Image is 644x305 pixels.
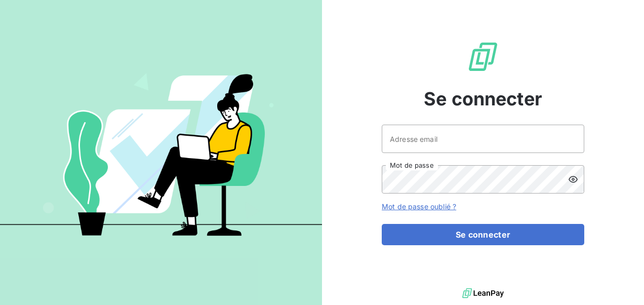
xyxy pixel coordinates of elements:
input: placeholder [382,125,584,153]
img: Logo LeanPay [467,41,499,73]
span: Se connecter [424,85,542,112]
a: Mot de passe oublié ? [382,202,456,211]
button: Se connecter [382,224,584,245]
img: logo [462,286,504,301]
